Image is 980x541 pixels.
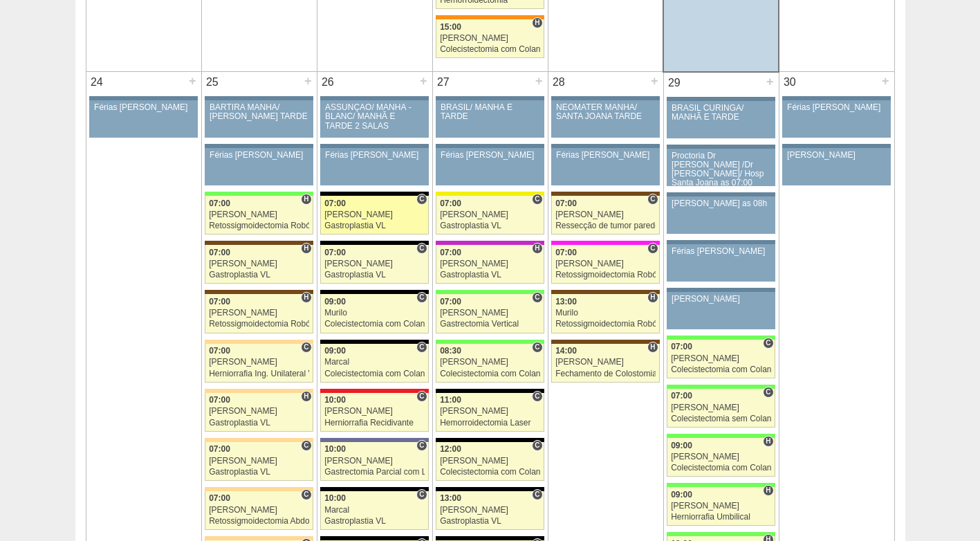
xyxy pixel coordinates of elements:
div: Hemorroidectomia Laser [440,419,540,428]
div: Key: Aviso [320,144,428,148]
div: [PERSON_NAME] [440,358,540,367]
div: Key: Blanc [436,389,544,393]
div: Herniorrafia Ing. Unilateral VL [209,369,309,378]
a: NEOMATER MANHÃ/ SANTA JOANA TARDE [551,100,659,138]
a: C 09:00 Murilo Colecistectomia com Colangiografia VL [320,294,428,333]
div: ASSUNÇÃO/ MANHÃ -BLANC/ MANHÃ E TARDE 2 SALAS [325,103,424,131]
span: 14:00 [555,346,577,356]
div: Key: Blanc [320,536,428,540]
a: C 07:00 [PERSON_NAME] Gastroplastia VL [320,245,428,284]
span: 07:00 [671,342,692,351]
span: 15:00 [440,22,461,32]
span: 07:00 [440,297,461,306]
span: Hospital [301,194,311,205]
span: Consultório [416,243,427,254]
span: Consultório [416,194,427,205]
div: Gastroplastia VL [440,517,540,526]
div: Gastroplastia VL [209,419,309,428]
div: Key: Assunção [320,389,428,393]
span: 07:00 [324,248,346,257]
span: Hospital [301,292,311,303]
span: 07:00 [209,297,230,306]
div: [PERSON_NAME] [440,259,540,268]
div: [PERSON_NAME] [671,403,771,412]
span: 10:00 [324,493,346,503]
div: Colecistectomia com Colangiografia VL [671,464,771,473]
div: Marcal [324,358,425,367]
div: Key: Bartira [205,438,313,442]
a: H 15:00 [PERSON_NAME] Colecistectomia com Colangiografia VL [436,19,544,58]
span: 09:00 [671,490,692,499]
a: [PERSON_NAME] [667,292,775,329]
span: Consultório [532,440,542,451]
div: Gastroplastia VL [324,517,425,526]
div: Murilo [324,309,425,318]
div: Ressecção de tumor parede abdominal pélvica [555,221,656,230]
span: Consultório [532,489,542,500]
a: BRASIL/ MANHÃ E TARDE [436,100,544,138]
div: Key: Santa Joana [551,290,659,294]
div: [PERSON_NAME] [440,34,540,43]
a: C 07:00 [PERSON_NAME] Gastroplastia VL [205,442,313,481]
div: Gastroplastia VL [324,270,425,279]
span: Hospital [647,342,658,353]
div: Key: Blanc [436,487,544,491]
div: [PERSON_NAME] [324,210,425,219]
span: 13:00 [555,297,577,306]
a: H 13:00 Murilo Retossigmoidectomia Robótica [551,294,659,333]
div: Key: Brasil [667,385,775,389]
div: Key: Brasil [667,483,775,487]
div: Retossigmoidectomia Robótica [209,320,309,329]
div: Key: São Luiz - SCS [436,15,544,19]
div: + [302,72,314,90]
div: [PERSON_NAME] [440,309,540,318]
div: Key: Brasil [667,434,775,438]
span: Consultório [416,292,427,303]
span: Hospital [763,485,773,496]
div: Herniorrafia Recidivante [324,419,425,428]
div: Key: Blanc [320,241,428,245]
div: + [764,73,776,91]
div: Key: Aviso [205,144,313,148]
span: 07:00 [209,493,230,503]
div: Key: Blanc [436,536,544,540]
div: Key: Brasil [667,532,775,536]
span: Hospital [532,243,542,254]
div: Key: Santa Joana [551,192,659,196]
span: Consultório [416,391,427,402]
span: 09:00 [324,346,346,356]
div: 25 [202,72,223,93]
div: NEOMATER MANHÃ/ SANTA JOANA TARDE [556,103,655,121]
a: BRASIL CURINGA/ MANHÃ E TARDE [667,101,775,138]
a: C 07:00 [PERSON_NAME] Colecistectomia sem Colangiografia VL [667,389,775,428]
div: Marcal [324,506,425,515]
a: Férias [PERSON_NAME] [205,148,313,185]
div: Murilo [555,309,656,318]
a: Férias [PERSON_NAME] [320,148,428,185]
span: Consultório [763,338,773,349]
div: + [418,72,429,90]
div: [PERSON_NAME] [324,259,425,268]
span: Consultório [647,243,658,254]
div: + [649,72,660,90]
div: Colecistectomia com Colangiografia VL [324,320,425,329]
div: + [880,72,891,90]
a: H 07:00 [PERSON_NAME] Retossigmoidectomia Robótica [205,196,313,235]
span: 07:00 [209,199,230,208]
a: C 07:00 [PERSON_NAME] Gastroplastia VL [436,196,544,235]
span: 07:00 [209,248,230,257]
div: Key: Blanc [436,438,544,442]
a: Férias [PERSON_NAME] [436,148,544,185]
div: Retossigmoidectomia Robótica [555,320,656,329]
a: C 11:00 [PERSON_NAME] Hemorroidectomia Laser [436,393,544,432]
div: Key: Pro Matre [551,241,659,245]
span: 07:00 [209,444,230,454]
span: Hospital [763,436,773,447]
a: C 13:00 [PERSON_NAME] Gastroplastia VL [436,491,544,530]
div: [PERSON_NAME] [324,457,425,466]
div: Key: Aviso [782,144,890,148]
div: Colecistectomia com Colangiografia VL [440,369,540,378]
a: C 07:00 [PERSON_NAME] Retossigmoidectomia Robótica [551,245,659,284]
div: BARTIRA MANHÃ/ [PERSON_NAME] TARDE [210,103,308,121]
div: Key: Aviso [551,96,659,100]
